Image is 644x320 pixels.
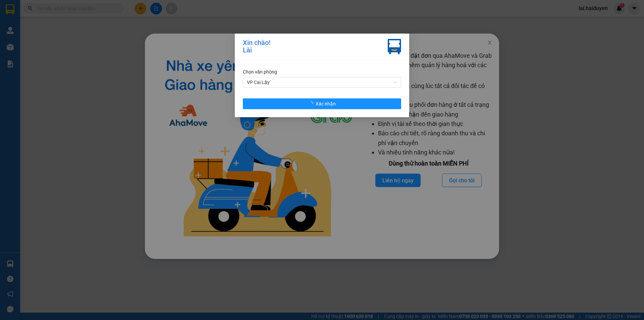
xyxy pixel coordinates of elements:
img: vxr-icon [388,39,401,54]
span: loading [308,101,316,106]
span: VP Cai Lậy [247,77,397,87]
div: Xin chào! Lài [243,39,270,54]
span: Xác nhận [316,100,336,107]
button: Xác nhận [243,98,401,109]
div: Chọn văn phòng [243,68,401,76]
